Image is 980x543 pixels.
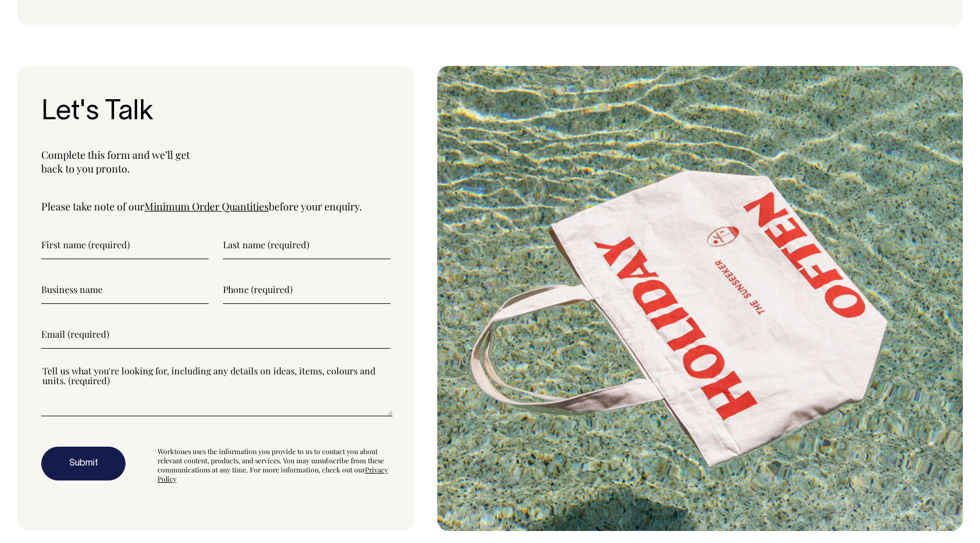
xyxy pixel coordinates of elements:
[158,465,388,483] a: Privacy Policy
[41,320,390,349] input: Email (required)
[158,447,390,483] div: Worktones uses the information you provide to us to contact you about relevant content, products,...
[144,200,269,213] a: Minimum Order Quantities
[437,66,963,531] img: form-image.jpg
[41,148,390,175] p: Complete this form and we’ll get back to you pronto.
[41,447,126,481] button: Submit
[41,275,209,304] input: Business name
[41,97,390,128] h3: Let's Talk
[41,231,209,259] input: First name (required)
[223,275,390,304] input: Phone (required)
[223,231,390,259] input: Last name (required)
[41,200,390,213] p: Please take note of our before your enquiry.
